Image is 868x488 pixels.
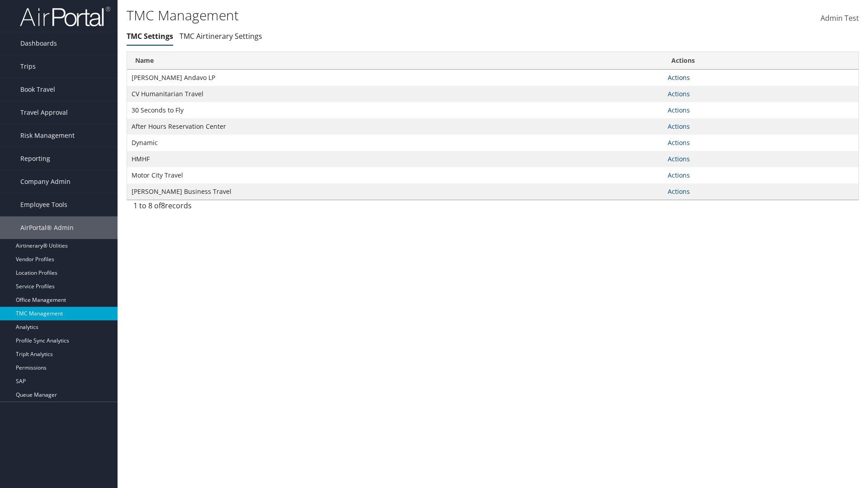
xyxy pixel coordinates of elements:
[663,52,859,70] th: Actions
[20,147,50,170] span: Reporting
[668,155,690,163] a: Actions
[668,171,690,179] a: Actions
[20,78,55,101] span: Book Travel
[821,13,859,23] span: Admin Test
[133,200,303,216] div: 1 to 8 of records
[668,73,690,82] a: Actions
[127,31,173,41] a: TMC Settings
[20,32,57,55] span: Dashboards
[127,135,663,151] td: Dynamic
[179,31,262,41] a: TMC Airtinerary Settings
[821,5,859,33] a: Admin Test
[20,170,71,193] span: Company Admin
[668,138,690,147] a: Actions
[127,183,663,200] td: [PERSON_NAME] Business Travel
[20,124,75,147] span: Risk Management
[161,201,165,211] span: 8
[127,6,615,25] h1: TMC Management
[20,193,67,216] span: Employee Tools
[127,86,663,102] td: CV Humanitarian Travel
[668,106,690,114] a: Actions
[127,118,663,135] td: After Hours Reservation Center
[668,89,690,98] a: Actions
[20,101,68,124] span: Travel Approval
[127,70,663,86] td: [PERSON_NAME] Andavo LP
[127,52,663,70] th: Name: activate to sort column ascending
[20,55,36,78] span: Trips
[668,187,690,196] a: Actions
[127,151,663,167] td: HMHF
[20,6,110,27] img: airportal-logo.png
[668,122,690,131] a: Actions
[127,167,663,183] td: Motor City Travel
[20,216,74,239] span: AirPortal® Admin
[127,102,663,118] td: 30 Seconds to Fly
